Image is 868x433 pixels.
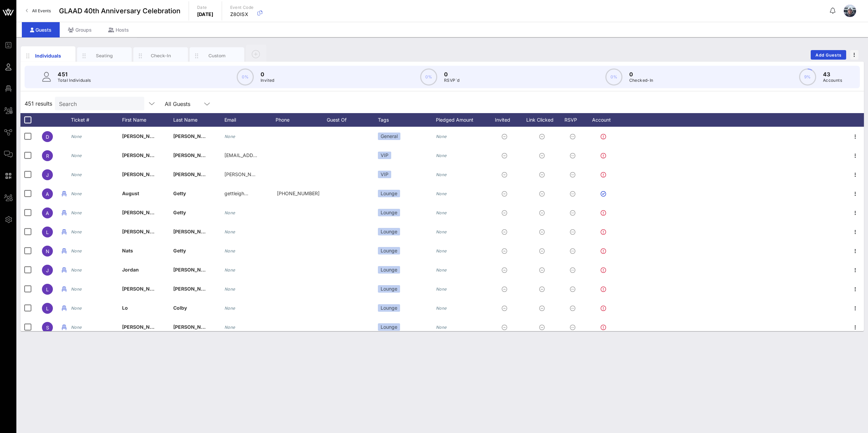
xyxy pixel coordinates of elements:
div: VIP [378,171,391,178]
span: Getty [173,190,186,196]
div: Lounge [378,209,400,216]
span: [PERSON_NAME] [122,171,162,177]
span: J [46,172,49,178]
span: [PERSON_NAME] [173,229,214,234]
div: Lounge [378,285,400,293]
i: None [71,248,82,253]
p: gettleigh… [224,184,248,203]
span: Nats [122,248,133,253]
span: [PERSON_NAME] [173,152,214,158]
i: None [224,287,235,292]
i: None [71,229,82,234]
span: GLAAD 40th Anniversary Celebration [59,6,180,16]
i: None [71,325,82,330]
span: [PERSON_NAME] [173,267,214,273]
span: L [46,229,49,235]
i: None [224,306,235,311]
div: Lounge [378,323,400,331]
span: Getty [173,248,186,253]
i: None [436,210,447,215]
i: None [71,153,82,158]
div: Custom [202,52,232,59]
div: First Name [122,113,173,127]
span: J [46,267,49,273]
span: Jordan [122,267,139,273]
div: Pledged Amount [436,113,487,127]
span: [PERSON_NAME] [173,133,214,139]
i: None [224,210,235,215]
p: RSVP`d [444,77,459,84]
p: 451 [58,70,91,78]
span: [PERSON_NAME] [122,152,162,158]
p: Checked-In [629,77,653,84]
div: Link Clicked [525,113,562,127]
p: Invited [261,77,275,84]
span: N [46,248,49,254]
div: Check-In [146,52,176,59]
span: A [46,210,49,216]
p: Date [197,4,214,11]
span: August [122,190,139,196]
i: None [71,191,82,196]
i: None [224,229,235,234]
i: None [224,325,235,330]
i: None [436,267,447,273]
span: [PERSON_NAME] [122,324,162,330]
span: R [46,153,49,159]
div: Individuals [33,52,63,59]
p: Total Individuals [58,77,91,84]
div: Seating [89,52,120,59]
span: A [46,191,49,197]
i: None [71,287,82,292]
div: RSVP [562,113,586,127]
p: 0 [629,70,653,78]
p: Accounts [823,77,842,84]
span: +13104639409 [277,190,320,196]
span: [PERSON_NAME] [122,229,162,234]
a: All Events [22,5,55,16]
span: [PERSON_NAME] [122,133,162,139]
span: D [46,134,49,140]
i: None [436,325,447,330]
p: Event Code [230,4,254,11]
span: Add Guests [815,52,842,58]
span: [PERSON_NAME] [173,171,214,177]
p: 0 [261,70,275,78]
span: Getty [173,210,186,215]
span: [PERSON_NAME] [173,324,214,330]
i: None [436,287,447,292]
span: [PERSON_NAME] [122,210,162,215]
i: None [436,153,447,158]
p: [DATE] [197,11,214,18]
p: Z8OISX [230,11,254,18]
div: Last Name [173,113,224,127]
i: None [436,172,447,177]
i: None [436,248,447,253]
div: VIP [378,152,391,159]
div: Tags [378,113,436,127]
span: L [46,287,49,292]
div: Lounge [378,228,400,235]
div: Account [586,113,623,127]
div: Lounge [378,266,400,274]
div: Invited [487,113,525,127]
button: Add Guests [811,50,846,60]
span: [PERSON_NAME] [173,286,214,292]
div: Lounge [378,247,400,254]
div: Ticket # [71,113,122,127]
span: [EMAIL_ADDRESS][DOMAIN_NAME] [224,152,307,158]
i: None [71,172,82,177]
span: [PERSON_NAME][EMAIL_ADDRESS][DOMAIN_NAME] [224,171,346,177]
i: None [71,210,82,215]
div: Groups [60,22,100,37]
span: All Events [32,8,51,13]
i: None [224,134,235,139]
i: None [436,134,447,139]
div: Lounge [378,304,400,312]
div: Lounge [378,190,400,197]
p: 43 [823,70,842,78]
span: L [46,306,49,311]
p: 0 [444,70,459,78]
i: None [436,229,447,234]
div: Hosts [100,22,137,37]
